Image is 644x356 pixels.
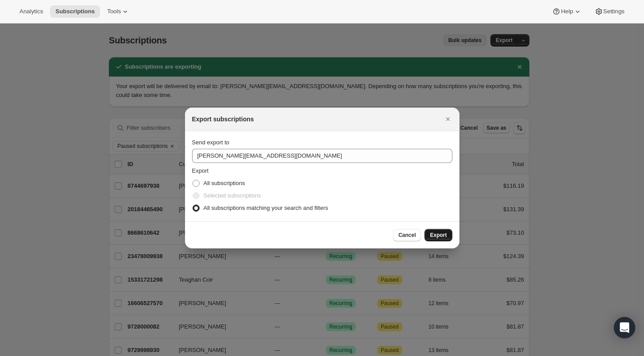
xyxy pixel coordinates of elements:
[204,205,328,211] span: All subscriptions matching your search and filters
[424,229,452,241] button: Export
[14,5,48,18] button: Analytics
[192,139,230,146] span: Send export to
[192,167,209,174] span: Export
[442,113,454,125] button: Close
[192,115,254,124] h2: Export subscriptions
[561,8,573,15] span: Help
[19,8,43,15] span: Analytics
[204,180,245,186] span: All subscriptions
[393,229,421,241] button: Cancel
[55,8,95,15] span: Subscriptions
[614,317,635,338] div: Open Intercom Messenger
[430,232,447,239] span: Export
[398,232,416,239] span: Cancel
[107,8,121,15] span: Tools
[204,192,261,199] span: Selected subscriptions
[603,8,625,15] span: Settings
[589,5,630,18] button: Settings
[102,5,135,18] button: Tools
[547,5,587,18] button: Help
[50,5,100,18] button: Subscriptions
